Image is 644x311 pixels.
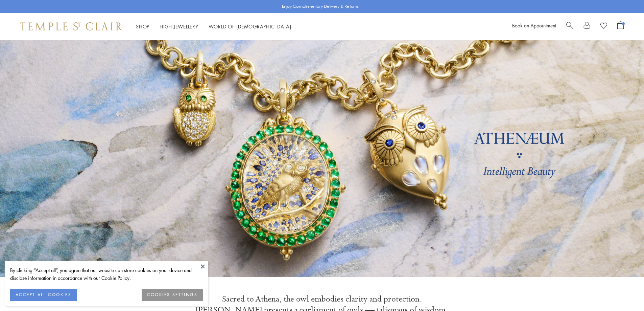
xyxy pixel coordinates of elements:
p: Enjoy Complimentary Delivery & Returns [282,3,359,10]
a: Search [566,21,573,31]
a: View Wishlist [600,21,607,31]
a: Open Shopping Bag [617,21,624,31]
iframe: Gorgias live chat messenger [610,279,637,304]
a: World of [DEMOGRAPHIC_DATA]World of [DEMOGRAPHIC_DATA] [209,23,291,30]
img: Temple St. Clair [20,22,122,30]
button: COOKIES SETTINGS [142,289,203,301]
a: High JewelleryHigh Jewellery [160,23,198,30]
a: Book an Appointment [512,22,556,29]
button: ACCEPT ALL COOKIES [10,289,77,301]
div: By clicking “Accept all”, you agree that our website can store cookies on your device and disclos... [10,266,203,282]
nav: Main navigation [136,22,291,31]
a: ShopShop [136,23,149,30]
